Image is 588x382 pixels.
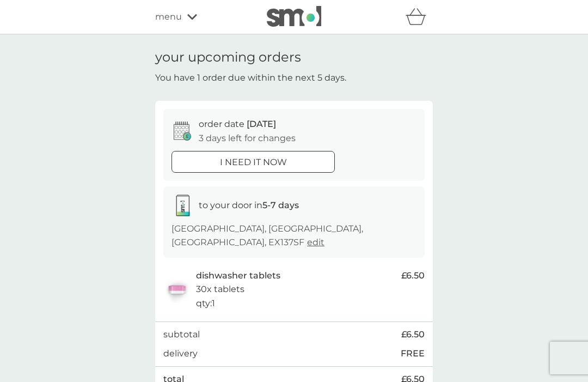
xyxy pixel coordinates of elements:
p: [GEOGRAPHIC_DATA], [GEOGRAPHIC_DATA], [GEOGRAPHIC_DATA], EX137SF [171,222,416,250]
img: smol [267,6,321,27]
p: FREE [401,347,425,361]
span: to your door in [199,200,299,210]
div: basket [406,6,433,28]
h1: your upcoming orders [155,50,301,65]
p: qty : 1 [196,296,215,311]
p: i need it now [220,155,287,169]
p: 3 days left for changes [199,131,296,145]
span: £6.50 [401,269,425,283]
p: You have 1 order due within the next 5 days. [155,71,346,85]
a: edit [307,237,324,247]
p: order date [199,117,276,131]
span: menu [155,10,182,24]
span: [DATE] [247,119,276,129]
strong: 5-7 days [262,200,299,210]
p: dishwasher tablets [196,269,280,283]
span: £6.50 [401,328,425,342]
p: 30x tablets [196,282,244,296]
p: delivery [163,347,198,361]
p: subtotal [163,328,200,342]
button: i need it now [171,151,335,173]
